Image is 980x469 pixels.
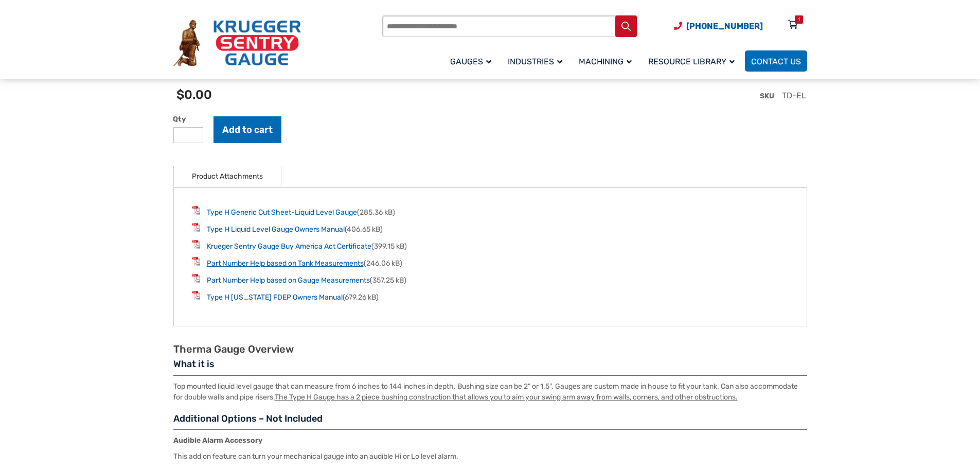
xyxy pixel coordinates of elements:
[751,57,801,66] span: Contact Us
[173,413,807,430] h3: Additional Options – Not Included
[192,291,789,303] li: (679.26 kB)
[686,21,763,31] span: [PHONE_NUMBER]
[173,381,807,403] p: Top mounted liquid level gauge that can measure from 6 inches to 144 inches in depth. Bushing siz...
[207,259,364,268] a: Part Number Help based on Tank Measurements
[450,57,491,66] span: Gauges
[192,166,263,186] a: Product Attachments
[173,451,807,462] p: This add on feature can turn your mechanical gauge into an audible Hi or Lo level alarm.
[745,50,807,72] a: Contact Us
[760,92,774,100] span: SKU
[648,57,735,66] span: Resource Library
[508,57,562,66] span: Industries
[573,49,642,73] a: Machining
[173,358,807,376] h3: What it is
[275,393,738,402] u: The Type H Gauge has a 2 piece bushing construction that allows you to aim your swing arm away fr...
[674,20,763,32] a: Phone Number (920) 434-8860
[192,223,789,235] li: (406.65 kB)
[207,225,345,234] a: Type H Liquid Level Gauge Owners Manual
[213,116,281,143] button: Add to cart
[192,257,789,269] li: (246.06 kB)
[579,57,632,66] span: Machining
[192,274,789,286] li: (357.25 kB)
[192,240,789,252] li: (399.15 kB)
[207,293,343,302] a: Type H [US_STATE] FDEP Owners Manual
[173,343,807,356] h2: Therma Gauge Overview
[207,208,357,217] a: Type H Generic Cut Sheet-Liquid Level Gauge
[798,15,800,24] div: 1
[173,436,262,445] strong: Audible Alarm Accessory
[173,20,301,67] img: Krueger Sentry Gauge
[207,276,370,285] a: Part Number Help based on Gauge Measurements
[502,49,573,73] a: Industries
[444,49,502,73] a: Gauges
[782,91,806,100] span: TD-EL
[192,206,789,218] li: (285.36 kB)
[173,127,203,143] input: Product quantity
[207,242,371,251] a: Krueger Sentry Gauge Buy America Act Certificate
[642,49,745,73] a: Resource Library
